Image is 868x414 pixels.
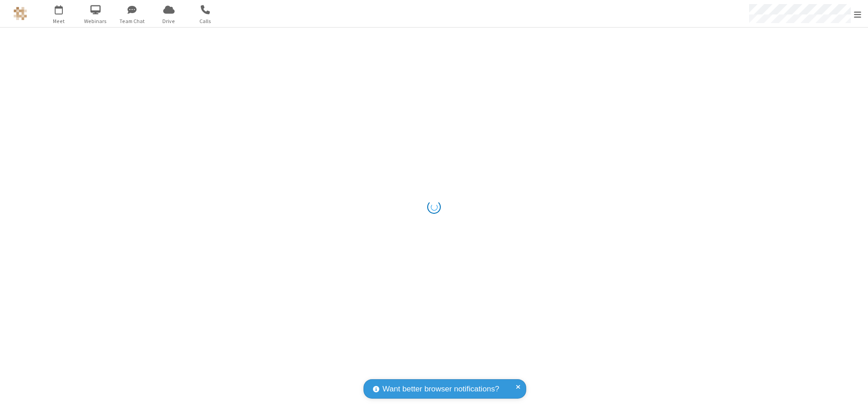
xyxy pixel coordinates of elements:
[42,17,76,25] span: Meet
[14,7,27,20] img: QA Selenium DO NOT DELETE OR CHANGE
[189,17,222,25] span: Calls
[152,17,186,25] span: Drive
[382,383,499,395] span: Want better browser notifications?
[115,17,149,25] span: Team Chat
[79,17,113,25] span: Webinars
